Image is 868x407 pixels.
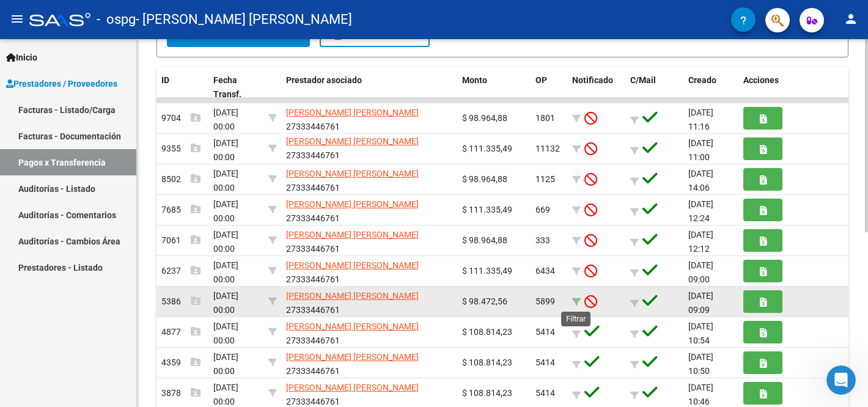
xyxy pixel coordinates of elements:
[738,67,848,108] datatable-header-cell: Acciones
[535,266,555,276] span: 6434
[535,235,550,245] span: 333
[462,144,512,153] span: $ 111.335,49
[535,144,560,153] span: 11132
[286,291,419,315] span: 27333446761
[213,75,241,99] span: Fecha Transf.
[213,199,238,223] span: [DATE] 00:00
[161,235,200,245] span: 7061
[286,260,419,270] span: [PERSON_NAME] [PERSON_NAME]
[462,296,507,306] span: $ 98.472,56
[213,169,238,193] span: [DATE] 00:00
[462,174,507,184] span: $ 98.964,88
[208,67,263,108] datatable-header-cell: Fecha Transf.
[286,108,419,131] span: 27333446761
[743,75,779,85] span: Acciones
[286,260,419,284] span: 27333446761
[535,75,547,85] span: OP
[457,67,531,108] datatable-header-cell: Monto
[286,136,419,160] span: 27333446761
[286,321,419,345] span: 27333446761
[688,291,713,315] span: [DATE] 09:09
[286,108,419,117] span: [PERSON_NAME] [PERSON_NAME]
[286,169,419,193] span: 27333446761
[213,260,238,284] span: [DATE] 00:00
[213,352,238,376] span: [DATE] 00:00
[286,383,419,406] span: 27333446761
[286,230,419,240] span: [PERSON_NAME] [PERSON_NAME]
[213,138,238,162] span: [DATE] 00:00
[161,388,200,398] span: 3878
[161,174,200,184] span: 8502
[161,358,200,367] span: 4359
[286,321,419,331] span: [PERSON_NAME] [PERSON_NAME]
[535,358,555,367] span: 5414
[213,108,238,131] span: [DATE] 00:00
[286,136,419,146] span: [PERSON_NAME] [PERSON_NAME]
[567,67,625,108] datatable-header-cell: Notificado
[161,296,200,306] span: 5386
[462,266,512,276] span: $ 111.335,49
[688,352,713,376] span: [DATE] 10:50
[286,352,419,362] span: [PERSON_NAME] [PERSON_NAME]
[535,327,555,337] span: 5414
[286,383,419,392] span: [PERSON_NAME] [PERSON_NAME]
[286,199,419,223] span: 27333446761
[97,6,136,33] span: - ospg
[462,205,512,215] span: $ 111.335,49
[286,230,419,254] span: 27333446761
[161,327,200,337] span: 4877
[462,358,512,367] span: $ 108.814,23
[462,75,487,85] span: Monto
[688,321,713,345] span: [DATE] 10:54
[688,169,713,193] span: [DATE] 14:06
[535,205,550,215] span: 669
[688,138,713,162] span: [DATE] 11:00
[156,67,208,108] datatable-header-cell: ID
[572,75,613,85] span: Notificado
[535,113,555,123] span: 1801
[462,235,507,245] span: $ 98.964,88
[630,75,656,85] span: C/Mail
[286,291,419,301] span: [PERSON_NAME] [PERSON_NAME]
[688,383,713,406] span: [DATE] 10:46
[844,12,858,26] mat-icon: person
[161,205,200,215] span: 7685
[535,296,555,306] span: 5899
[535,174,555,184] span: 1125
[826,365,856,395] iframe: Intercom live chat
[535,388,555,398] span: 5414
[10,12,24,26] mat-icon: menu
[683,67,738,108] datatable-header-cell: Creado
[688,75,716,85] span: Creado
[213,321,238,345] span: [DATE] 00:00
[161,144,200,153] span: 9355
[531,67,567,108] datatable-header-cell: OP
[161,75,169,85] span: ID
[286,199,419,209] span: [PERSON_NAME] [PERSON_NAME]
[213,383,238,406] span: [DATE] 00:00
[286,75,362,85] span: Prestador asociado
[688,230,713,254] span: [DATE] 12:12
[688,260,713,284] span: [DATE] 09:00
[161,113,200,123] span: 9704
[462,327,512,337] span: $ 108.814,23
[281,67,457,108] datatable-header-cell: Prestador asociado
[625,67,683,108] datatable-header-cell: C/Mail
[286,169,419,178] span: [PERSON_NAME] [PERSON_NAME]
[136,6,352,33] span: - [PERSON_NAME] [PERSON_NAME]
[213,291,238,315] span: [DATE] 00:00
[331,29,419,40] span: Borrar Filtros
[688,199,713,223] span: [DATE] 12:24
[6,77,117,90] span: Prestadores / Proveedores
[178,29,299,40] span: Buscar Comprobante
[462,113,507,123] span: $ 98.964,88
[213,230,238,254] span: [DATE] 00:00
[161,266,200,276] span: 6237
[688,108,713,131] span: [DATE] 11:16
[462,388,512,398] span: $ 108.814,23
[6,51,37,64] span: Inicio
[286,352,419,376] span: 27333446761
